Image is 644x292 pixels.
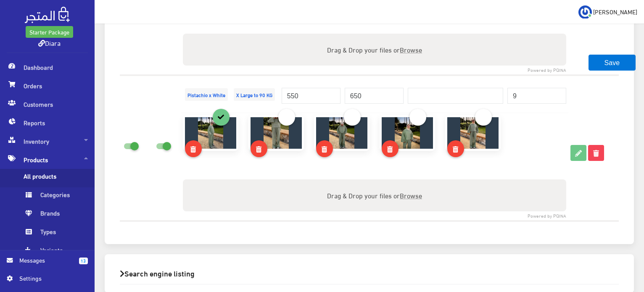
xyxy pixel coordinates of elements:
span: Dashboard [7,58,88,76]
label: Drag & Drop your files or [324,187,425,204]
span: Settings [19,274,81,283]
span: Types [24,224,87,243]
button: Save [589,55,636,71]
span: Pistachio x White [185,88,228,101]
iframe: Drift Widget Chat Controller [602,234,634,266]
span: Customers [7,95,88,113]
img: nagham-suit.jpg [264,117,289,149]
span: [PERSON_NAME] [593,6,637,17]
a: Powered by PQINA [528,214,566,218]
span: All products [24,169,87,187]
a: Starter Package [26,26,73,38]
h2: Search engine listing [120,269,619,277]
img: nagham-suit.jpg [395,117,420,149]
span: Categories [24,187,87,206]
span: Messages [19,255,72,265]
span: Reports [7,113,88,132]
label: Drag & Drop your files or [324,41,425,58]
input: 550 [282,88,340,104]
img: nagham-suit.jpg [460,117,486,149]
img: ... [578,5,592,19]
a: ... [PERSON_NAME] [578,5,637,18]
a: 13 Messages [7,255,88,274]
a: Settings [7,274,88,287]
span: X Large to 90 KG [234,88,275,101]
span: 13 [79,258,88,264]
a: Diara [38,37,61,49]
img: . [25,7,70,23]
span: Variants [24,243,87,261]
img: nagham-suit.jpg [198,117,223,149]
span: Browse [400,43,422,55]
span: Browse [400,189,422,202]
span: Inventory [7,132,88,150]
span: Products [7,150,88,169]
span: Orders [7,76,88,95]
span: Brands [24,206,87,224]
img: nagham-suit.jpg [329,117,354,149]
a: Powered by PQINA [528,68,566,72]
